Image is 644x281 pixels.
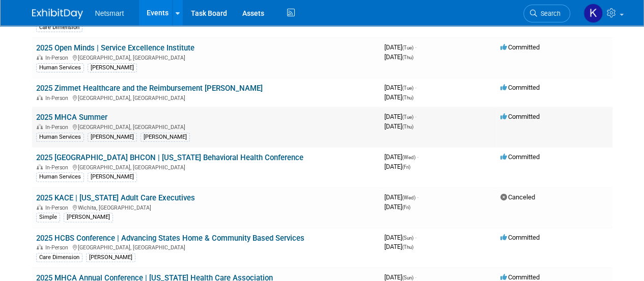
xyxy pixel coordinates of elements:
[500,234,540,241] span: Committed
[523,5,570,22] a: Search
[37,95,43,100] img: In-Person Event
[88,63,137,72] div: [PERSON_NAME]
[402,95,413,100] span: (Thu)
[36,122,376,131] div: [GEOGRAPHIC_DATA], [GEOGRAPHIC_DATA]
[45,95,71,101] span: In-Person
[141,133,190,142] div: [PERSON_NAME]
[500,43,540,51] span: Committed
[36,53,376,61] div: [GEOGRAPHIC_DATA], [GEOGRAPHIC_DATA]
[384,243,413,250] span: [DATE]
[45,205,71,211] span: In-Person
[88,133,137,142] div: [PERSON_NAME]
[402,114,413,120] span: (Tue)
[36,203,376,211] div: Wichita, [GEOGRAPHIC_DATA]
[36,172,84,182] div: Human Services
[36,93,376,101] div: [GEOGRAPHIC_DATA], [GEOGRAPHIC_DATA]
[36,213,60,222] div: Simple
[402,275,413,280] span: (Sun)
[64,213,113,222] div: [PERSON_NAME]
[45,124,71,131] span: In-Person
[384,84,416,91] span: [DATE]
[45,55,71,61] span: In-Person
[36,43,194,53] a: 2025 Open Minds | Service Excellence Institute
[384,93,413,101] span: [DATE]
[384,53,413,61] span: [DATE]
[88,172,137,182] div: [PERSON_NAME]
[36,23,82,32] div: Care Dimension
[402,244,413,250] span: (Thu)
[384,163,410,170] span: [DATE]
[415,113,416,120] span: -
[402,85,413,91] span: (Tue)
[384,234,416,241] span: [DATE]
[402,164,410,170] span: (Fri)
[537,10,561,17] span: Search
[415,43,416,51] span: -
[402,205,410,210] span: (Fri)
[384,43,416,51] span: [DATE]
[36,193,195,202] a: 2025 KACE | [US_STATE] Adult Care Executives
[402,195,415,200] span: (Wed)
[36,243,376,251] div: [GEOGRAPHIC_DATA], [GEOGRAPHIC_DATA]
[384,273,416,281] span: [DATE]
[384,193,418,201] span: [DATE]
[500,113,540,120] span: Committed
[36,163,376,171] div: [GEOGRAPHIC_DATA], [GEOGRAPHIC_DATA]
[415,234,416,241] span: -
[36,253,82,262] div: Care Dimension
[36,63,84,72] div: Human Services
[36,133,84,142] div: Human Services
[500,193,535,201] span: Canceled
[37,164,43,169] img: In-Person Event
[37,205,43,210] img: In-Person Event
[45,244,71,251] span: In-Person
[417,153,418,161] span: -
[402,235,413,241] span: (Sun)
[95,9,124,17] span: Netsmart
[36,84,263,93] a: 2025 Zimmet Healthcare and the Reimbursement [PERSON_NAME]
[36,234,304,243] a: 2025 HCBS Conference | Advancing States Home & Community Based Services
[384,113,416,120] span: [DATE]
[402,155,415,160] span: (Wed)
[417,193,418,201] span: -
[37,55,43,60] img: In-Person Event
[402,124,413,130] span: (Thu)
[384,122,413,130] span: [DATE]
[37,124,43,129] img: In-Person Event
[36,113,107,122] a: 2025 MHCA Summer
[86,253,135,262] div: [PERSON_NAME]
[36,153,303,162] a: 2025 [GEOGRAPHIC_DATA] BHCON | [US_STATE] Behavioral Health Conference
[32,9,83,19] img: ExhibitDay
[402,55,413,60] span: (Thu)
[37,244,43,249] img: In-Person Event
[583,4,603,23] img: Kaitlyn Woicke
[500,273,540,281] span: Committed
[45,164,71,171] span: In-Person
[500,153,540,161] span: Committed
[415,84,416,91] span: -
[402,45,413,50] span: (Tue)
[415,273,416,281] span: -
[384,203,410,211] span: [DATE]
[500,84,540,91] span: Committed
[384,153,418,161] span: [DATE]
